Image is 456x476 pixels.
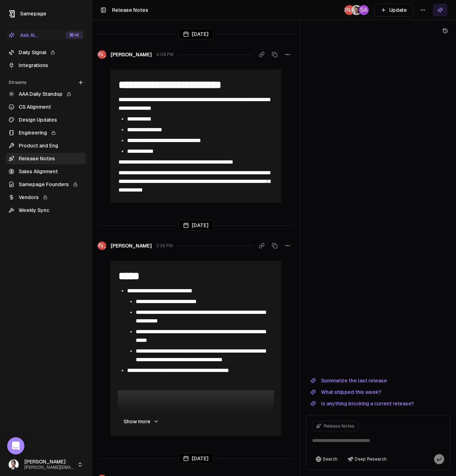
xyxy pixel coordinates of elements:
[306,388,386,396] button: What shipped this week?
[112,7,148,13] span: Release Notes
[306,376,391,385] button: Summarize the last release
[6,60,86,71] a: Integrations
[178,453,213,464] div: [DATE]
[20,11,46,17] span: Samepage
[7,437,24,454] div: Open Intercom Messenger
[98,241,106,250] span: [PERSON_NAME]
[156,243,173,249] span: 3:39 PM
[6,47,86,58] a: Daily Signal
[6,140,86,151] a: Product and Eng
[111,242,152,249] span: [PERSON_NAME]
[24,459,74,465] span: [PERSON_NAME]
[6,179,86,190] a: Samepage Founders
[6,88,86,100] a: AAA Daily Standup
[111,51,152,58] span: [PERSON_NAME]
[344,5,354,15] span: [PERSON_NAME]
[344,454,390,464] button: Deep Research
[324,423,354,429] span: Release Notes
[6,204,86,216] a: Weekly Sync
[6,29,86,41] button: Ask AI...⌘+K
[306,399,418,408] button: Is anything blocking a current release?
[6,456,86,473] button: [PERSON_NAME][PERSON_NAME][EMAIL_ADDRESS]
[374,4,413,17] button: Update
[24,465,74,470] span: [PERSON_NAME][EMAIL_ADDRESS]
[118,414,165,429] button: Show more
[9,32,38,39] div: Ask AI...
[6,166,86,177] a: Sales Alignment
[359,5,369,15] span: SA
[352,5,362,15] img: _image
[178,29,213,39] div: [DATE]
[6,77,86,88] div: Streams
[6,192,86,203] a: Vendors
[156,52,173,57] span: 4:08 PM
[9,459,19,470] img: _image
[6,114,86,126] a: Design Updates
[178,220,213,231] div: [DATE]
[6,101,86,113] a: CS Alignment
[312,454,341,464] button: Search
[6,153,86,164] a: Release Notes
[98,50,106,59] span: [PERSON_NAME]
[6,127,86,138] a: Engineering
[65,31,83,39] div: ⌘ +K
